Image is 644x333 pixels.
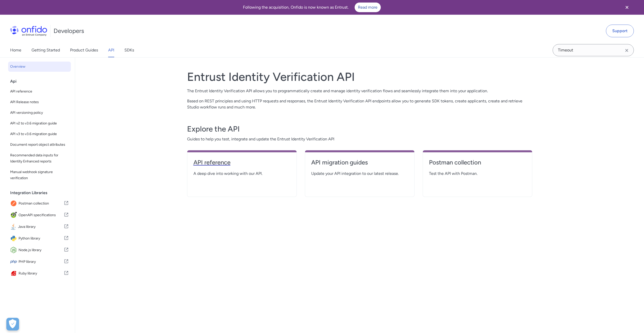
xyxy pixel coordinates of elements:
[19,235,64,242] span: Python library
[624,47,630,53] svg: Clear search field button
[31,43,60,57] a: Getting Started
[10,99,69,105] span: API Release notes
[10,131,69,137] span: API v3 to v3.6 migration guide
[10,235,19,242] img: IconPython library
[6,318,19,330] div: Cookie Preferences
[8,167,71,183] a: Manual webhook signature verification
[6,318,19,330] button: Open Preferences
[124,43,134,57] a: SDKs
[8,86,71,97] a: API reference
[19,247,64,254] span: Node.js library
[8,97,71,107] a: API Release notes
[311,158,408,166] h4: API migration guides
[10,200,19,207] img: IconPostman collection
[8,129,71,139] a: API v3 to v3.6 migration guide
[8,256,71,267] a: IconPHP libraryPHP library
[10,247,19,254] img: IconNode.js library
[10,43,21,57] a: Home
[618,1,636,14] button: Close banner
[624,4,630,10] svg: Close banner
[8,150,71,166] a: Recommended data inputs for Identity Enhanced reports
[19,212,64,219] span: OpenAPI specifications
[8,233,71,244] a: IconPython libraryPython library
[429,171,526,177] span: Test the API with Postman.
[187,98,532,110] p: Based on REST principles and using HTTP requests and responses, the Entrust Identity Verification...
[8,210,71,221] a: IconOpenAPI specificationsOpenAPI specifications
[19,200,64,207] span: Postman collection
[311,158,408,171] a: API migration guides
[10,270,19,277] img: IconRuby library
[10,152,69,164] span: Recommended data inputs for Identity Enhanced reports
[10,142,69,148] span: Document report object attributes
[8,221,71,232] a: IconJava libraryJava library
[10,212,19,219] img: IconOpenAPI specifications
[187,70,532,84] h1: Entrust Identity Verification API
[10,120,69,126] span: API v2 to v3.6 migration guide
[108,43,114,57] a: API
[10,169,69,181] span: Manual webhook signature verification
[8,140,71,150] a: Document report object attributes
[193,171,290,177] span: A deep dive into working with our API.
[19,270,64,277] span: Ruby library
[10,110,69,116] span: API versioning policy
[429,158,526,171] a: Postman collection
[8,118,71,128] a: API v2 to v3.6 migration guide
[10,76,73,86] div: Api
[19,258,64,265] span: PHP library
[8,108,71,118] a: API versioning policy
[10,258,19,265] img: IconPHP library
[429,158,526,166] h4: Postman collection
[10,188,73,198] div: Integration Libraries
[187,136,532,142] span: Guides to help you test, integrate and update the Entrust Identity Verification API
[553,44,634,56] input: Onfido search input field
[6,3,618,12] div: Following the acquisition, Onfido is now known as Entrust.
[70,43,98,57] a: Product Guides
[193,158,290,166] h4: API reference
[8,268,71,279] a: IconRuby libraryRuby library
[10,26,47,36] img: Onfido Logo
[10,88,69,95] span: API reference
[18,223,64,230] span: Java library
[10,223,18,230] img: IconJava library
[8,198,71,209] a: IconPostman collectionPostman collection
[355,3,381,12] a: Read more
[193,158,290,171] a: API reference
[8,245,71,256] a: IconNode.js libraryNode.js library
[311,171,408,177] span: Update your API integration to our latest release.
[54,27,84,35] h1: Developers
[8,62,71,72] a: Overview
[606,25,634,37] a: Support
[10,64,69,70] span: Overview
[187,124,532,134] h3: Explore the API
[187,88,532,94] p: The Entrust Identity Verification API allows you to programmatically create and manage identity v...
